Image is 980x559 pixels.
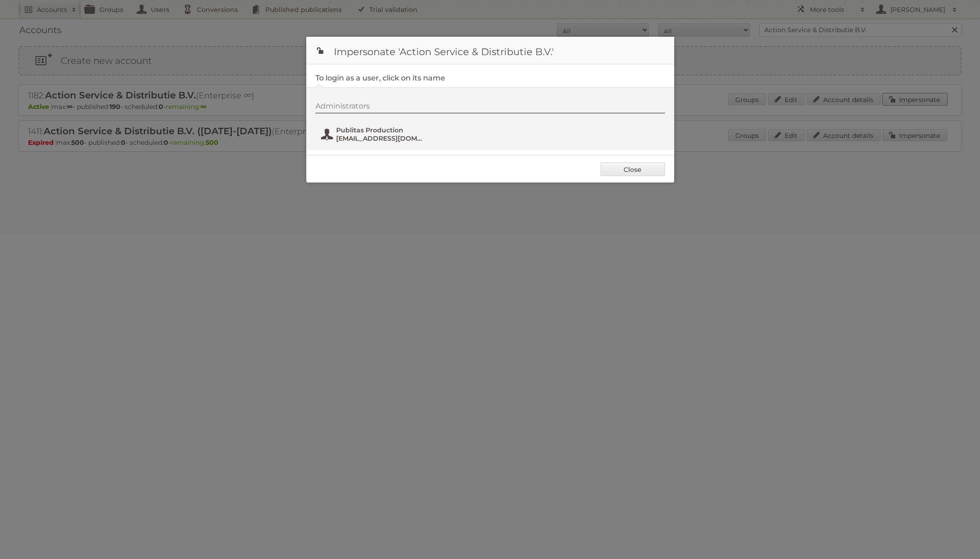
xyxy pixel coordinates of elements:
[320,125,428,143] button: Publitas Production [EMAIL_ADDRESS][DOMAIN_NAME]
[315,102,665,114] div: Administrators
[336,126,425,134] span: Publitas Production
[306,37,674,64] h1: Impersonate 'Action Service & Distributie B.V.'
[601,162,665,176] a: Close
[336,134,425,143] span: [EMAIL_ADDRESS][DOMAIN_NAME]
[315,74,445,82] legend: To login as a user, click on its name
